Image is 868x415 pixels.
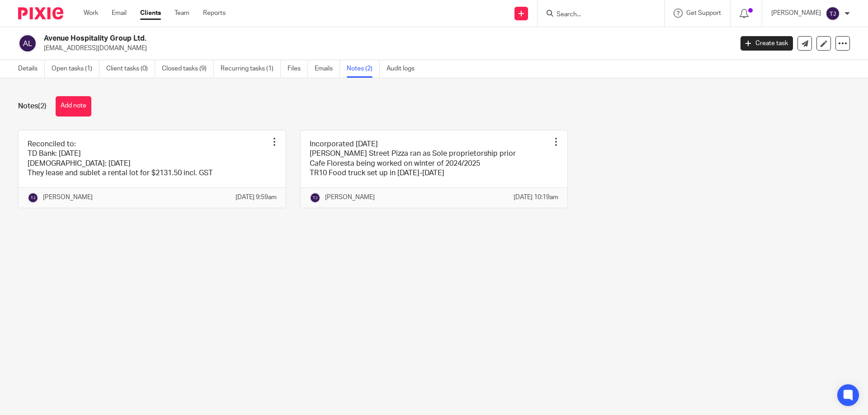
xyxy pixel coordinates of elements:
[162,60,214,78] a: Closed tasks (9)
[52,60,99,78] a: Open tasks (1)
[106,60,155,78] a: Client tasks (0)
[112,9,127,18] a: Email
[325,193,375,202] p: [PERSON_NAME]
[18,34,37,53] img: svg%3E
[288,60,308,78] a: Files
[826,6,840,21] img: svg%3E
[28,192,38,203] img: svg%3E
[236,193,277,202] p: [DATE] 9:59am
[38,103,47,110] span: (2)
[18,102,47,111] h1: Notes
[514,193,558,202] p: [DATE] 10:19am
[347,60,380,78] a: Notes (2)
[18,60,45,78] a: Details
[18,7,63,19] img: Pixie
[44,44,727,53] p: [EMAIL_ADDRESS][DOMAIN_NAME]
[315,60,340,78] a: Emails
[686,10,721,16] span: Get Support
[556,11,637,19] input: Search
[44,34,590,43] h2: Avenue Hospitality Group Ltd.
[771,9,821,18] p: [PERSON_NAME]
[43,193,93,202] p: [PERSON_NAME]
[221,60,281,78] a: Recurring tasks (1)
[175,9,189,18] a: Team
[84,9,98,18] a: Work
[140,9,161,18] a: Clients
[56,96,91,117] button: Add note
[741,36,793,51] a: Create task
[387,60,421,78] a: Audit logs
[310,192,321,203] img: svg%3E
[203,9,226,18] a: Reports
